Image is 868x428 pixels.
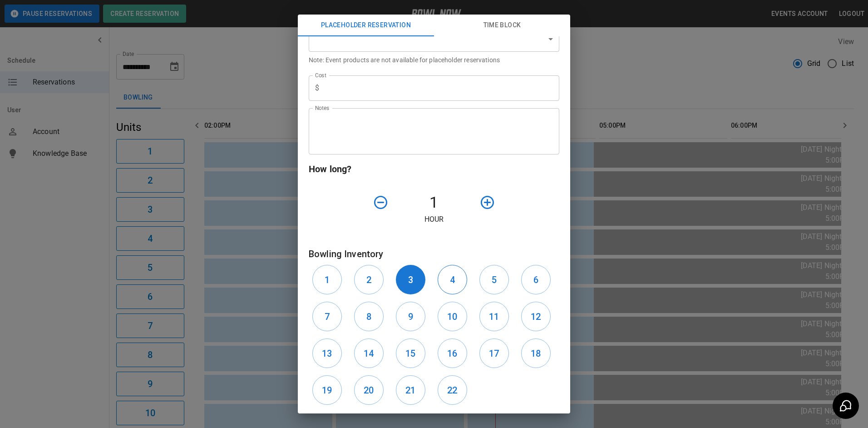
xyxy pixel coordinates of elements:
p: Note: Event products are not available for placeholder reservations [309,55,559,65]
button: 2 [354,265,384,294]
button: 7 [312,302,342,331]
button: 9 [396,302,425,331]
button: Time Block [434,15,570,36]
button: 14 [354,338,384,368]
div: ​ [309,26,559,52]
h6: How long? [309,162,559,176]
button: 11 [479,302,509,331]
button: 21 [396,375,425,405]
h6: 3 [408,273,413,287]
h6: 5 [492,273,497,287]
button: 17 [479,338,509,368]
button: 1 [312,265,342,294]
h6: 6 [533,273,538,287]
h6: 11 [489,309,499,324]
button: 3 [396,265,425,294]
h6: 9 [408,309,413,324]
h6: 13 [322,346,332,361]
button: 22 [438,375,467,405]
h6: 19 [322,383,332,398]
button: 5 [479,265,509,294]
button: 16 [438,338,467,368]
h6: 15 [405,346,415,361]
h6: 22 [447,383,457,398]
h6: Bowling Inventory [309,247,559,261]
h6: 12 [531,309,541,324]
p: $ [315,83,319,94]
button: 20 [354,375,384,405]
h6: 20 [364,383,374,398]
button: Placeholder Reservation [298,15,434,36]
button: 15 [396,338,425,368]
button: 6 [521,265,551,294]
h6: 18 [531,346,541,361]
h6: 8 [366,309,371,324]
button: 13 [312,338,342,368]
button: 19 [312,375,342,405]
button: 12 [521,302,551,331]
h4: 1 [392,193,476,212]
p: Hour [309,214,559,225]
h6: 21 [405,383,415,398]
button: 4 [438,265,467,294]
h6: 7 [325,309,330,324]
h6: 17 [489,346,499,361]
h6: 10 [447,309,457,324]
button: 8 [354,302,384,331]
button: 10 [438,302,467,331]
button: 18 [521,338,551,368]
h6: 16 [447,346,457,361]
h6: 1 [325,273,330,287]
h6: 14 [364,346,374,361]
h6: 4 [450,273,455,287]
h6: 2 [366,273,371,287]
